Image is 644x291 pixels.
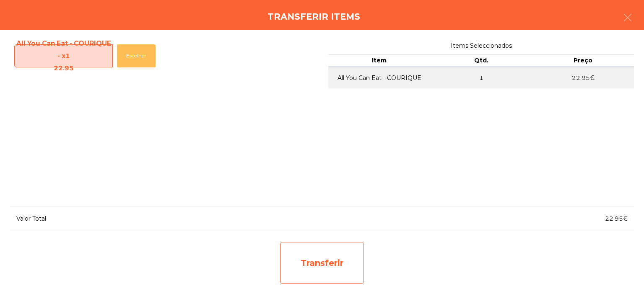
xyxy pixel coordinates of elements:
[328,54,430,67] th: Item
[532,54,634,67] th: Preço
[15,62,112,74] div: 22.95
[328,67,430,89] td: All You Can Eat - COURIQUE
[117,44,156,67] button: Escolher
[280,242,364,284] div: Transferir
[16,215,46,222] span: Valor Total
[430,54,532,67] th: Qtd.
[532,67,634,89] td: 22.95€
[430,67,532,89] td: 1
[328,40,634,52] span: Items Seleccionados
[15,37,112,74] span: All You Can Eat - COURIQUE - x1
[605,215,628,222] span: 22.95€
